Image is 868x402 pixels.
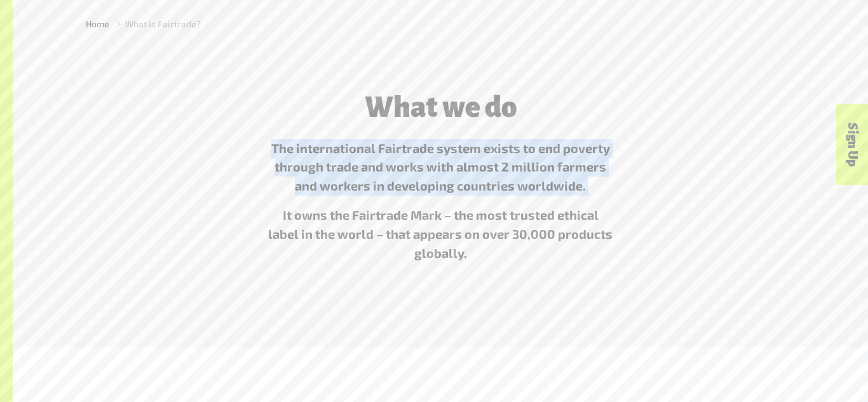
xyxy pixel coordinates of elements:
a: Home [86,17,109,30]
h3: What we do [267,92,614,123]
p: The international Fairtrade system exists to end poverty through trade and works with almost 2 mi... [267,139,614,196]
p: It owns the Fairtrade Mark – the most trusted ethical label in the world – that appears on over 3... [267,206,614,263]
span: What is Fairtrade? [125,17,201,30]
